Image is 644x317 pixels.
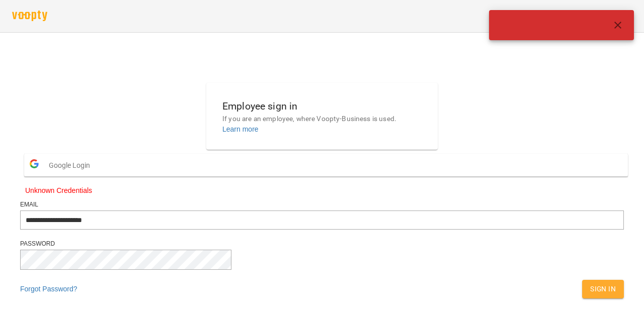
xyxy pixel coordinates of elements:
span: Google Login [49,155,95,175]
div: Password [20,240,624,248]
span: Unknown Credentials [25,185,619,195]
h6: Employee sign in [222,98,422,114]
a: Learn more [222,125,259,133]
img: voopty.png [12,11,47,21]
span: Sign In [590,283,616,295]
div: Email [20,200,624,209]
button: Google Login [24,154,628,176]
button: Sign In [582,280,624,298]
a: Forgot Password? [20,285,77,293]
p: If you are an employee, where Voopty-Business is used. [222,114,422,124]
button: Employee sign inIf you are an employee, where Voopty-Business is used.Learn more [214,90,430,142]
